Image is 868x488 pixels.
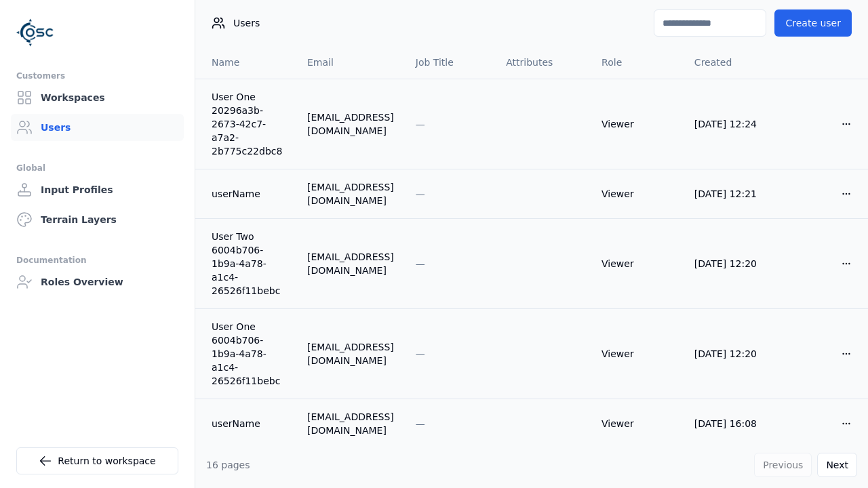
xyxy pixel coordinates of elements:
div: Global [16,160,178,176]
div: Viewer [601,347,673,361]
div: Customers [16,68,178,84]
div: Viewer [601,187,673,201]
div: [EMAIL_ADDRESS][DOMAIN_NAME] [307,180,394,207]
a: Users [11,114,184,141]
div: [DATE] 16:08 [694,417,766,430]
div: [EMAIL_ADDRESS][DOMAIN_NAME] [307,250,394,277]
span: — [416,119,425,129]
div: [DATE] 12:24 [694,117,766,131]
a: User One 6004b706-1b9a-4a78-a1c4-26526f11bebc [212,320,285,388]
div: [EMAIL_ADDRESS][DOMAIN_NAME] [307,340,394,367]
span: Users [233,16,260,30]
button: Next [817,453,857,477]
span: — [416,258,425,269]
a: Return to workspace [16,447,178,474]
a: Terrain Layers [11,206,184,233]
div: Viewer [601,417,673,430]
th: Job Title [405,46,495,79]
span: — [416,348,425,359]
th: Email [296,46,405,79]
th: Attributes [495,46,591,79]
a: User Two 6004b706-1b9a-4a78-a1c4-26526f11bebc [212,230,285,298]
a: Roles Overview [11,268,184,296]
th: Name [195,46,296,79]
div: [DATE] 12:20 [694,257,766,270]
div: [DATE] 12:21 [694,187,766,201]
span: — [416,188,425,199]
th: Created [684,46,777,79]
a: Workspaces [11,84,184,111]
div: [EMAIL_ADDRESS][DOMAIN_NAME] [307,110,394,138]
div: [EMAIL_ADDRESS][DOMAIN_NAME] [307,410,394,437]
button: Create user [774,9,852,37]
div: Viewer [601,257,673,270]
div: Viewer [601,117,673,131]
th: Role [591,46,684,79]
span: — [416,418,425,429]
a: Input Profiles [11,176,184,203]
div: Documentation [16,252,178,268]
span: 16 pages [206,460,250,470]
a: User One 20296a3b-2673-42c7-a7a2-2b775c22dbc8 [212,90,285,158]
img: Logo [16,14,54,52]
a: userName [212,187,285,201]
a: userName [212,417,285,430]
div: [DATE] 12:20 [694,347,766,361]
